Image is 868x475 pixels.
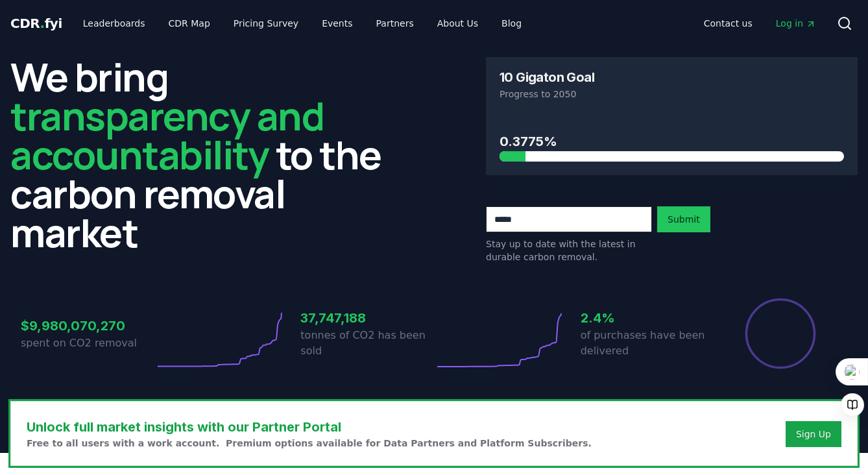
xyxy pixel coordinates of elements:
[366,12,424,35] a: Partners
[776,17,816,30] span: Log in
[21,335,154,351] p: spent on CO2 removal
[300,308,434,328] h3: 37,747,188
[311,12,363,35] a: Events
[27,437,592,450] p: Free to all users with a work account. Premium options available for Data Partners and Platform S...
[693,12,826,35] nav: Main
[10,14,62,32] a: CDR.fyi
[427,12,488,35] a: About Us
[581,308,714,328] h3: 2.4%
[40,16,45,31] span: .
[486,237,652,263] p: Stay up to date with the latest in durable carbon removal.
[500,71,594,84] h3: 10 Gigaton Goal
[744,297,817,370] div: Percentage of sales delivered
[581,328,714,359] p: of purchases have been delivered
[27,417,592,437] h3: Unlock full market insights with our Partner Portal
[10,89,324,181] span: transparency and accountability
[766,12,826,35] a: Log in
[10,57,382,252] h2: We bring to the carbon removal market
[500,132,844,151] h3: 0.3775%
[158,12,221,35] a: CDR Map
[796,428,831,441] a: Sign Up
[657,206,710,232] button: Submit
[491,12,532,35] a: Blog
[21,316,154,335] h3: $9,980,070,270
[500,88,844,101] p: Progress to 2050
[73,12,156,35] a: Leaderboards
[10,16,62,31] span: CDR fyi
[693,12,763,35] a: Contact us
[223,12,309,35] a: Pricing Survey
[786,421,841,447] button: Sign Up
[300,328,434,359] p: tonnes of CO2 has been sold
[73,12,532,35] nav: Main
